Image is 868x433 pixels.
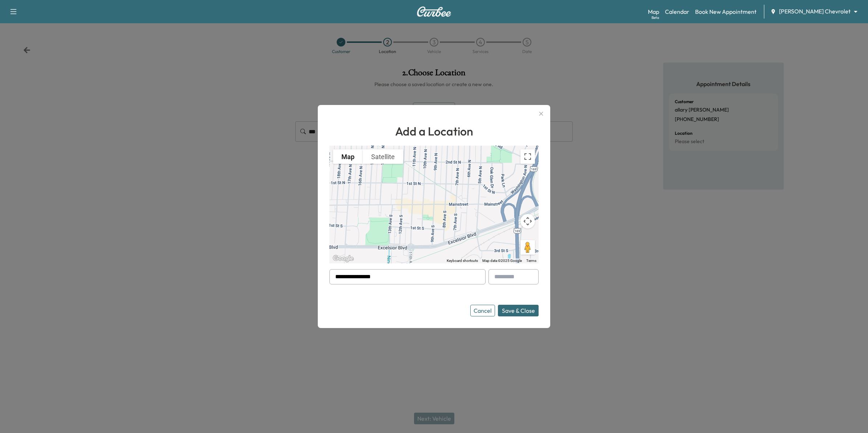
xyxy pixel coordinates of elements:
a: Terms [526,259,536,263]
button: Show street map [333,149,363,164]
img: Google [331,254,355,263]
span: Map data ©2025 Google [482,259,522,263]
button: Show satellite imagery [363,149,403,164]
div: Beta [652,15,659,20]
button: Keyboard shortcuts [447,258,478,263]
button: Toggle fullscreen view [520,149,535,164]
a: MapBeta [648,7,659,16]
button: Cancel [470,305,495,316]
button: Drag Pegman onto the map to open Street View [520,240,535,255]
img: Curbee Logo [417,7,451,17]
span: [PERSON_NAME] Chevrolet [779,7,851,16]
button: Save & Close [498,305,539,316]
a: Book New Appointment [695,7,757,16]
a: Calendar [665,7,689,16]
button: Map camera controls [520,214,535,228]
h1: Add a Location [329,122,539,140]
a: Open this area in Google Maps (opens a new window) [331,254,355,263]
